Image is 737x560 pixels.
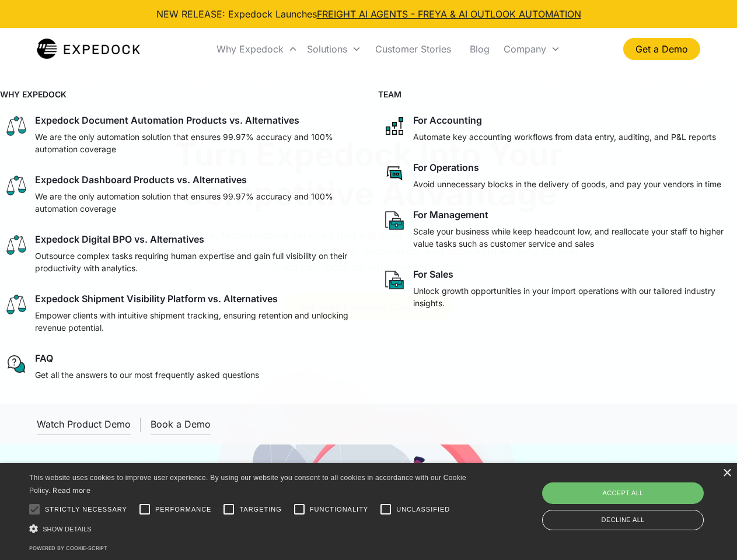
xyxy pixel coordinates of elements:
span: Performance [155,505,212,514]
div: For Sales [413,268,453,280]
span: Functionality [310,505,368,514]
div: For Management [413,209,488,220]
a: Get a Demo [623,38,700,60]
a: Read more [53,486,90,495]
p: Empower clients with intuitive shipment tracking, ensuring retention and unlocking revenue potent... [35,309,355,334]
div: Solutions [302,29,366,69]
div: Book a Demo [151,418,211,430]
span: Strictly necessary [45,505,127,514]
div: For Accounting [413,114,482,126]
p: Automate key accounting workflows from data entry, auditing, and P&L reports [413,131,716,143]
a: Customer Stories [366,29,460,69]
img: regular chat bubble icon [5,352,28,376]
a: home [37,37,140,61]
span: This website uses cookies to improve user experience. By using our website you consent to all coo... [29,474,466,495]
div: Why Expedock [216,43,284,55]
div: Company [499,29,565,69]
span: Unclassified [396,505,450,514]
a: FREIGHT AI AGENTS - FREYA & AI OUTLOOK AUTOMATION [317,8,581,20]
span: Targeting [239,505,281,514]
p: Outsource complex tasks requiring human expertise and gain full visibility on their productivity ... [35,250,355,274]
p: We are the only automation solution that ensures 99.97% accuracy and 100% automation coverage [35,131,355,155]
div: Solutions [307,43,347,55]
div: For Operations [413,162,479,173]
span: Show details [43,526,92,533]
div: Why Expedock [212,29,302,69]
p: Unlock growth opportunities in your import operations with our tailored industry insights. [413,285,733,309]
img: network like icon [383,114,406,138]
div: Expedock Document Automation Products vs. Alternatives [35,114,299,126]
a: Blog [460,29,499,69]
div: Expedock Dashboard Products vs. Alternatives [35,174,247,185]
div: Show details [29,523,470,535]
div: FAQ [35,352,53,364]
img: paper and bag icon [383,268,406,292]
div: Watch Product Demo [37,418,131,430]
img: Expedock Logo [37,37,140,61]
p: We are the only automation solution that ensures 99.97% accuracy and 100% automation coverage [35,190,355,215]
p: Get all the answers to our most frequently asked questions [35,369,259,381]
img: scale icon [5,114,28,138]
img: scale icon [5,174,28,197]
div: Expedock Digital BPO vs. Alternatives [35,233,204,245]
img: rectangular chat bubble icon [383,162,406,185]
div: Expedock Shipment Visibility Platform vs. Alternatives [35,293,278,304]
p: Avoid unnecessary blocks in the delivery of goods, and pay your vendors in time [413,178,721,190]
a: open lightbox [37,414,131,435]
iframe: Chat Widget [543,434,737,560]
div: Company [504,43,546,55]
img: paper and bag icon [383,209,406,232]
a: Book a Demo [151,414,211,435]
img: scale icon [5,233,28,257]
p: Scale your business while keep headcount low, and reallocate your staff to higher value tasks suc... [413,225,733,250]
img: scale icon [5,293,28,316]
div: NEW RELEASE: Expedock Launches [156,7,581,21]
a: Powered by cookie-script [29,545,107,551]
